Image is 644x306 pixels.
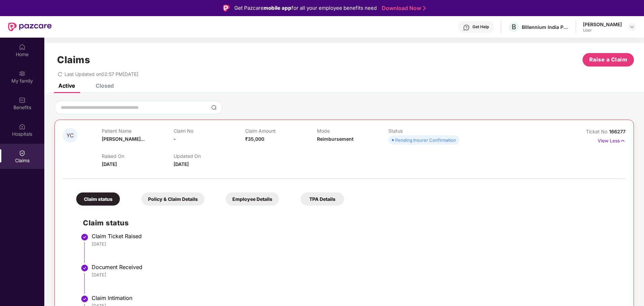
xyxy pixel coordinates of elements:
[76,192,120,206] div: Claim status
[96,82,114,89] div: Closed
[463,24,470,31] img: svg+xml;base64,PHN2ZyBpZD0iSGVscC0zMngzMiIgeG1sbnM9Imh0dHA6Ly93d3cudzMub3JnLzIwMDAvc3ZnIiB3aWR0aD...
[102,153,173,159] p: Raised On
[522,24,569,30] div: Billennium India Private Limited
[382,5,424,12] a: Download Now
[423,5,426,12] img: Stroke
[83,217,619,228] h2: Claim status
[141,192,204,206] div: Policy & Claim Details
[66,133,74,138] span: YC
[583,21,622,28] div: [PERSON_NAME]
[57,54,90,65] h1: Claims
[472,24,489,30] div: Get Help
[102,161,117,167] span: [DATE]
[19,150,26,157] img: svg+xml;base64,PHN2ZyBpZD0iQ2xhaW0iIHhtbG5zPSJodHRwOi8vd3d3LnczLm9yZy8yMDAwL3N2ZyIgd2lkdGg9IjIwIi...
[301,192,344,206] div: TPA Details
[174,136,176,142] span: -
[586,129,609,134] span: Ticket No
[264,5,291,11] strong: mobile app
[317,136,354,142] span: Reimbursement
[92,233,619,239] div: Claim Ticket Raised
[92,272,619,278] div: [DATE]
[92,264,619,270] div: Document Received
[583,28,622,33] div: User
[58,71,62,77] span: redo
[388,128,460,134] p: Status
[19,70,26,77] img: svg+xml;base64,PHN2ZyB3aWR0aD0iMjAiIGhlaWdodD0iMjAiIHZpZXdCb3g9IjAgMCAyMCAyMCIgZmlsbD0ibm9uZSIgeG...
[58,82,75,89] div: Active
[102,128,173,134] p: Patient Name
[620,137,626,144] img: svg+xml;base64,PHN2ZyB4bWxucz0iaHR0cDovL3d3dy53My5vcmcvMjAwMC9zdmciIHdpZHRoPSIxNyIgaGVpZ2h0PSIxNy...
[174,161,189,167] span: [DATE]
[8,23,52,31] img: New Pazcare Logo
[64,71,138,77] span: Last Updated on 02:57 PM[DATE]
[174,153,245,159] p: Updated On
[583,53,634,67] button: Raise a Claim
[211,105,217,110] img: svg+xml;base64,PHN2ZyBpZD0iU2VhcmNoLTMyeDMyIiB4bWxucz0iaHR0cDovL3d3dy53My5vcmcvMjAwMC9zdmciIHdpZH...
[395,137,456,143] div: Pending Insurer Confirmation
[512,23,516,31] span: B
[245,128,317,134] p: Claim Amount
[19,44,26,50] img: svg+xml;base64,PHN2ZyBpZD0iSG9tZSIgeG1sbnM9Imh0dHA6Ly93d3cudzMub3JnLzIwMDAvc3ZnIiB3aWR0aD0iMjAiIG...
[245,136,264,142] span: ₹35,000
[19,123,26,130] img: svg+xml;base64,PHN2ZyBpZD0iSG9zcGl0YWxzIiB4bWxucz0iaHR0cDovL3d3dy53My5vcmcvMjAwMC9zdmciIHdpZHRoPS...
[223,5,230,11] img: Logo
[598,135,626,144] p: View Less
[589,55,628,64] span: Raise a Claim
[629,24,635,30] img: svg+xml;base64,PHN2ZyBpZD0iRHJvcGRvd24tMzJ4MzIiIHhtbG5zPSJodHRwOi8vd3d3LnczLm9yZy8yMDAwL3N2ZyIgd2...
[317,128,388,134] p: Mode
[19,97,26,103] img: svg+xml;base64,PHN2ZyBpZD0iQmVuZWZpdHMiIHhtbG5zPSJodHRwOi8vd3d3LnczLm9yZy8yMDAwL3N2ZyIgd2lkdGg9Ij...
[81,264,89,272] img: svg+xml;base64,PHN2ZyBpZD0iU3RlcC1Eb25lLTMyeDMyIiB4bWxucz0iaHR0cDovL3d3dy53My5vcmcvMjAwMC9zdmciIH...
[174,128,245,134] p: Claim No
[81,295,89,303] img: svg+xml;base64,PHN2ZyBpZD0iU3RlcC1Eb25lLTMyeDMyIiB4bWxucz0iaHR0cDovL3d3dy53My5vcmcvMjAwMC9zdmciIH...
[609,129,626,134] span: 166277
[92,241,619,247] div: [DATE]
[226,192,279,206] div: Employee Details
[81,233,89,241] img: svg+xml;base64,PHN2ZyBpZD0iU3RlcC1Eb25lLTMyeDMyIiB4bWxucz0iaHR0cDovL3d3dy53My5vcmcvMjAwMC9zdmciIH...
[234,4,377,12] div: Get Pazcare for all your employee benefits need
[102,136,145,142] span: [PERSON_NAME]...
[92,295,619,301] div: Claim Intimation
